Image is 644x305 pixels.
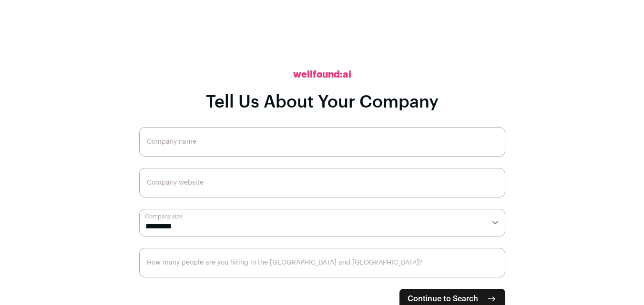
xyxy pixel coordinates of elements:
input: How many people are you hiring in the US and Canada? [139,248,505,277]
h1: Tell Us About Your Company [206,93,439,112]
input: Company website [139,168,505,197]
span: Continue to Search [408,293,478,305]
input: Company name [139,127,505,157]
h2: wellfound:ai [293,68,351,81]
